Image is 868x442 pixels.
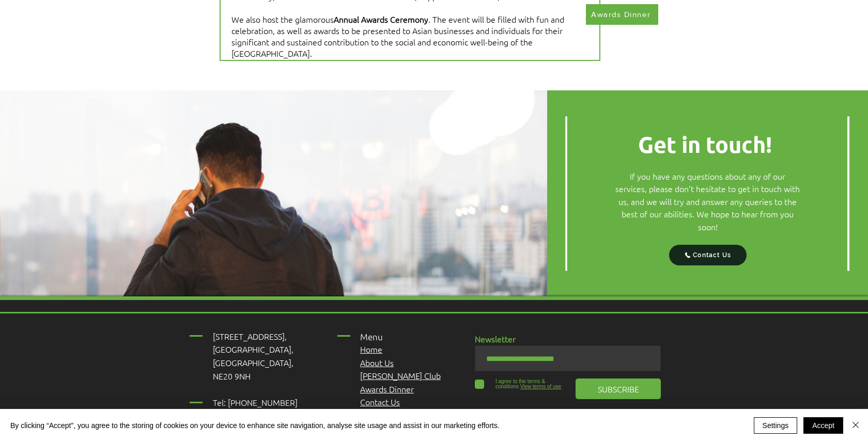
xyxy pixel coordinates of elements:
[475,333,516,344] span: Newsletter
[360,370,441,381] a: [PERSON_NAME] Club
[547,90,868,296] img: contact border (680 x 400 px) (1).png
[754,417,798,434] button: Settings
[213,370,251,382] span: NE20 9NH
[334,13,428,25] span: Annual Awards Ceremony
[213,330,287,342] span: [STREET_ADDRESS],
[693,251,731,259] span: Contact Us
[586,4,658,25] a: Awards Dinner
[576,378,661,399] button: SUBSCRIBE
[495,378,545,389] span: I agree to the terms & conditions
[520,384,561,389] span: View terms of use
[360,396,400,407] a: Contact Us
[519,384,561,389] a: View terms of use
[598,383,639,394] span: SUBSCRIBE
[213,397,368,421] span: Tel: [PHONE_NUMBER] Email: [EMAIL_ADDRESS][DOMAIN_NAME]
[591,10,651,19] span: Awards Dinner
[669,245,747,265] a: Contact Us
[10,421,500,430] span: By clicking “Accept”, you agree to the storing of cookies on your device to enhance site navigati...
[360,343,382,355] a: Home
[615,170,800,232] span: If you have any questions about any of our services, please don't hesitate to get in touch with u...
[849,419,862,431] img: Close
[360,331,383,342] span: Menu
[638,130,772,159] span: Get in touch!
[231,13,564,59] span: We also host the glamorous . The event will be filled with fun and celebration, as well as awards...
[360,383,414,394] a: Awards Dinner
[360,357,394,368] a: About Us
[849,417,862,434] button: Close
[213,343,293,355] span: [GEOGRAPHIC_DATA],
[213,357,293,368] span: [GEOGRAPHIC_DATA],
[803,417,843,434] button: Accept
